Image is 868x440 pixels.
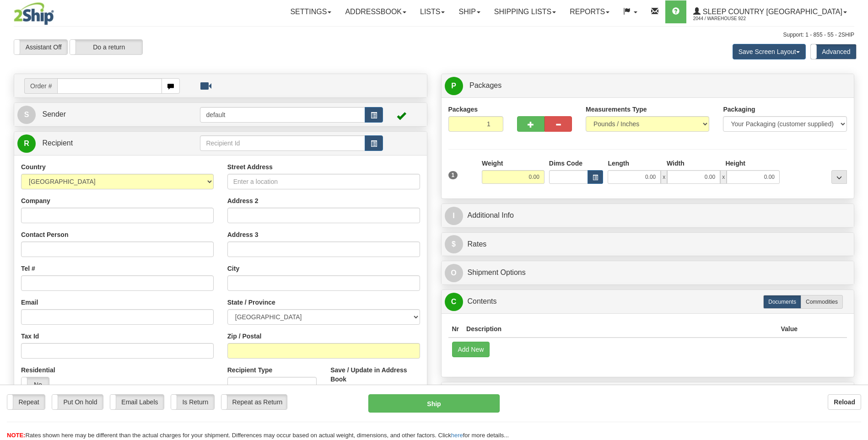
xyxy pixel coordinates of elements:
[701,8,842,16] span: Sleep Country [GEOGRAPHIC_DATA]
[448,171,458,179] span: 1
[227,230,259,239] label: Address 3
[445,264,463,282] span: O
[21,298,38,307] label: Email
[563,0,616,23] a: Reports
[368,394,499,413] button: Ship
[445,206,851,225] a: IAdditional Info
[482,159,503,168] label: Weight
[21,162,46,172] label: Country
[227,365,273,375] label: Recipient Type
[725,159,745,168] label: Height
[667,159,685,168] label: Width
[330,365,420,384] label: Save / Update in Address Book
[834,398,855,406] b: Reload
[452,342,490,357] button: Add New
[445,76,851,95] a: P Packages
[17,106,36,124] span: S
[445,235,463,253] span: $
[17,134,180,153] a: R Recipient
[413,0,452,23] a: Lists
[777,321,801,338] th: Value
[227,196,259,205] label: Address 2
[720,170,727,184] span: x
[686,0,854,23] a: Sleep Country [GEOGRAPHIC_DATA] 2044 / Warehouse 922
[17,105,200,124] a: S Sender
[52,395,103,409] label: Put On hold
[283,0,338,23] a: Settings
[451,432,463,439] a: here
[227,174,420,189] input: Enter a location
[661,170,667,184] span: x
[448,105,478,114] label: Packages
[723,105,755,114] label: Packaging
[469,81,501,89] span: Packages
[445,235,851,254] a: $Rates
[452,0,487,23] a: Ship
[14,40,67,54] label: Assistant Off
[693,14,762,23] span: 2044 / Warehouse 922
[17,134,36,153] span: R
[22,377,49,392] label: No
[171,395,214,409] label: Is Return
[733,44,806,59] button: Save Screen Layout
[338,0,413,23] a: Addressbook
[763,295,801,309] label: Documents
[549,159,582,168] label: Dims Code
[7,395,45,409] label: Repeat
[828,394,861,410] button: Reload
[21,230,68,239] label: Contact Person
[21,196,50,205] label: Company
[70,40,142,54] label: Do a return
[21,365,55,375] label: Residential
[227,332,262,341] label: Zip / Postal
[227,264,239,273] label: City
[608,159,629,168] label: Length
[831,170,847,184] div: ...
[445,77,463,95] span: P
[21,332,39,341] label: Tax Id
[448,321,463,338] th: Nr
[21,264,35,273] label: Tel #
[7,432,25,439] span: NOTE:
[221,395,287,409] label: Repeat as Return
[811,44,856,59] label: Advanced
[801,295,843,309] label: Commodities
[445,292,851,311] a: CContents
[445,263,851,282] a: OShipment Options
[445,293,463,311] span: C
[463,321,777,338] th: Description
[24,78,57,94] span: Order #
[445,207,463,225] span: I
[14,31,854,39] div: Support: 1 - 855 - 55 - 2SHIP
[487,0,563,23] a: Shipping lists
[42,110,66,118] span: Sender
[110,395,164,409] label: Email Labels
[200,135,365,151] input: Recipient Id
[42,139,73,147] span: Recipient
[227,162,273,172] label: Street Address
[200,107,365,123] input: Sender Id
[847,173,867,267] iframe: chat widget
[14,2,54,25] img: logo2044.jpg
[586,105,647,114] label: Measurements Type
[227,298,275,307] label: State / Province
